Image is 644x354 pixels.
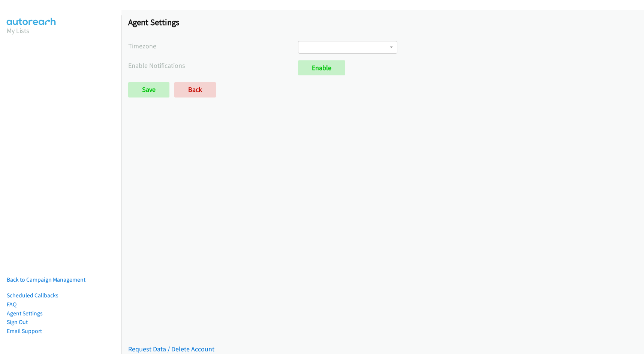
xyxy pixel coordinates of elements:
label: Enable Notifications [128,60,298,70]
a: My Lists [7,26,29,35]
a: FAQ [7,301,16,308]
a: Enable [298,60,345,75]
a: Request Data / Delete Account [128,345,214,353]
label: Timezone [128,41,298,51]
a: Scheduled Callbacks [7,292,58,299]
a: Sign Out [7,318,28,325]
input: Save [128,82,169,97]
h1: Agent Settings [128,17,637,27]
a: Back [174,82,216,97]
a: Back to Campaign Management [7,276,85,283]
a: Email Support [7,327,42,334]
a: Agent Settings [7,310,43,317]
